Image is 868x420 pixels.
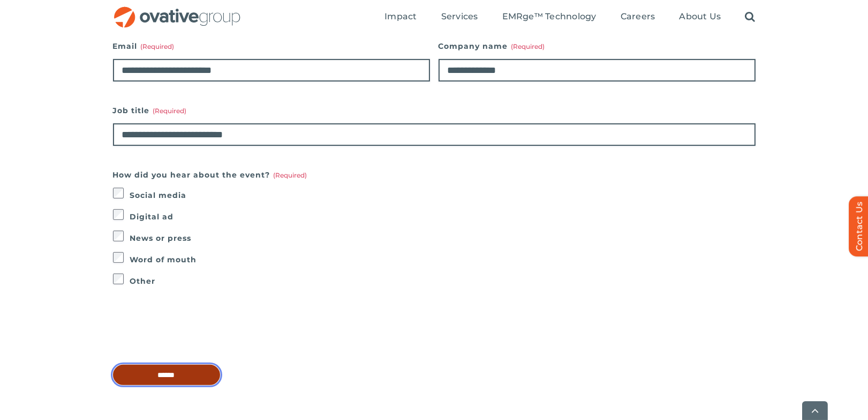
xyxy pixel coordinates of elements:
[274,171,307,179] span: (Required)
[113,310,276,352] iframe: reCAPTCHA
[679,11,721,22] span: About Us
[441,11,478,23] a: Services
[621,11,655,23] a: Careers
[113,167,307,182] legend: How did you hear about the event?
[439,39,756,54] label: Company name
[441,11,478,22] span: Services
[153,107,187,115] span: (Required)
[511,42,545,50] span: (Required)
[130,209,756,224] label: Digital ad
[502,11,597,22] span: EMRge™ Technology
[130,188,756,203] label: Social media
[384,11,417,22] span: Impact
[384,11,417,23] a: Impact
[113,103,756,118] label: Job title
[502,11,597,23] a: EMRge™ Technology
[113,39,430,54] label: Email
[141,42,175,50] span: (Required)
[130,231,756,246] label: News or press
[745,11,755,23] a: Search
[130,274,756,289] label: Other
[130,252,756,267] label: Word of mouth
[679,11,721,23] a: About Us
[621,11,655,22] span: Careers
[113,5,241,16] a: OG_Full_horizontal_RGB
